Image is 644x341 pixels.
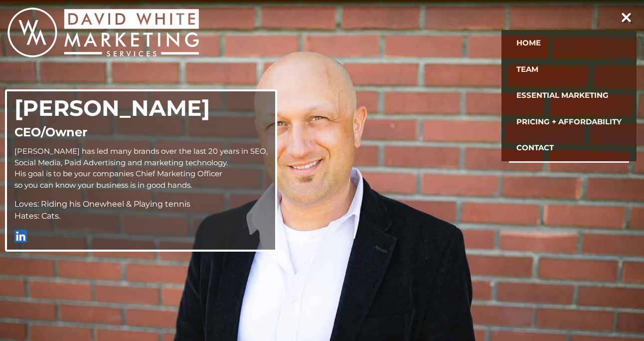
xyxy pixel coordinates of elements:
img: linkedin.png [14,230,29,243]
a: Home [509,30,629,56]
a: Essential Marketing [509,82,629,109]
h3: CEO/Owner [14,126,268,138]
img: White Marketing - get found, lead digital [7,7,199,57]
a: Contact [509,135,629,161]
span: Hates: Cats. [14,211,60,221]
a: Team [509,56,629,83]
a: White Marketing home link [7,7,199,61]
a: Pricing + Affordability [509,109,629,135]
h2: [PERSON_NAME] [14,95,268,121]
span: Loves: Riding his Onewheel & Playing tennis [14,199,190,209]
button: toggle navigation [617,7,637,28]
p: [PERSON_NAME] has led many brands over the last 20 years in SEO, Social Media, Paid Advertising a... [14,146,268,191]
